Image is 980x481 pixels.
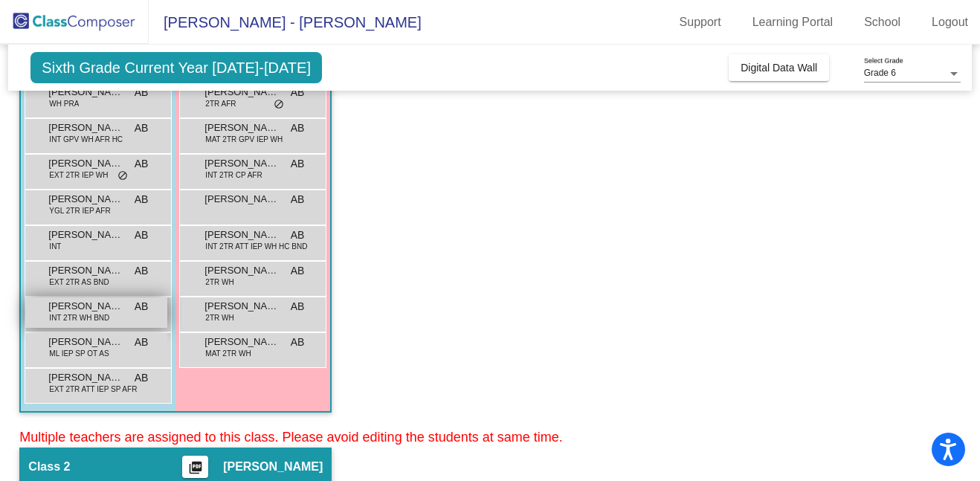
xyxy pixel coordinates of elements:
[48,156,123,171] span: [PERSON_NAME]
[135,192,149,207] span: AB
[30,52,322,83] span: Sixth Grade Current Year [DATE]-[DATE]
[48,370,123,385] span: [PERSON_NAME]
[274,99,284,111] span: do_not_disturb_alt
[205,277,233,288] span: 2TR WH
[204,156,279,171] span: [PERSON_NAME]
[291,120,305,136] span: AB
[117,170,128,182] span: do_not_disturb_alt
[48,263,123,278] span: [PERSON_NAME]
[49,241,61,252] span: INT
[291,335,305,350] span: AB
[204,85,279,100] span: [PERSON_NAME]
[204,192,279,207] span: [PERSON_NAME]
[135,370,149,386] span: AB
[291,85,305,100] span: AB
[205,98,236,109] span: 2TR AFR
[135,227,149,243] span: AB
[135,85,149,100] span: AB
[291,192,305,207] span: AB
[291,156,305,172] span: AB
[28,459,70,474] span: Class 2
[205,312,233,323] span: 2TR WH
[48,120,123,135] span: [PERSON_NAME]
[135,263,149,279] span: AB
[864,68,896,78] span: Grade 6
[19,430,562,445] span: Multiple teachers are assigned to this class. Please avoid editing the students at same time.
[49,205,110,216] span: YGL 2TR IEP AFR
[48,335,123,349] span: [PERSON_NAME] Reach
[48,85,123,100] span: [PERSON_NAME]
[49,170,108,181] span: EXT 2TR IEP WH
[49,312,109,323] span: INT 2TR WH BND
[291,227,305,243] span: AB
[205,348,251,359] span: MAT 2TR WH
[49,98,79,109] span: WH PRA
[187,460,204,481] mat-icon: picture_as_pdf
[291,263,305,279] span: AB
[291,299,305,314] span: AB
[135,120,149,136] span: AB
[729,54,829,81] button: Digital Data Wall
[204,227,279,242] span: [PERSON_NAME]
[48,299,123,314] span: [PERSON_NAME]
[205,134,283,145] span: MAT 2TR GPV IEP WH
[135,335,149,350] span: AB
[920,10,980,34] a: Logout
[48,192,123,207] span: [PERSON_NAME]
[668,10,733,34] a: Support
[49,277,109,288] span: EXT 2TR AS BND
[135,156,149,172] span: AB
[49,348,109,359] span: ML IEP SP OT AS
[204,263,279,278] span: [PERSON_NAME]
[49,384,137,395] span: EXT 2TR ATT IEP SP AFR
[49,134,123,145] span: INT GPV WH AFR HC
[182,456,208,478] button: Print Students Details
[741,10,845,34] a: Learning Portal
[149,10,422,34] span: [PERSON_NAME] - [PERSON_NAME]
[135,299,149,314] span: AB
[204,335,279,349] span: [PERSON_NAME]
[741,62,817,74] span: Digital Data Wall
[48,227,123,242] span: [PERSON_NAME]
[852,10,912,34] a: School
[205,170,262,181] span: INT 2TR CP AFR
[205,241,307,252] span: INT 2TR ATT IEP WH HC BND
[223,459,323,474] span: [PERSON_NAME]
[204,120,279,135] span: [PERSON_NAME]
[204,299,279,314] span: [PERSON_NAME]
